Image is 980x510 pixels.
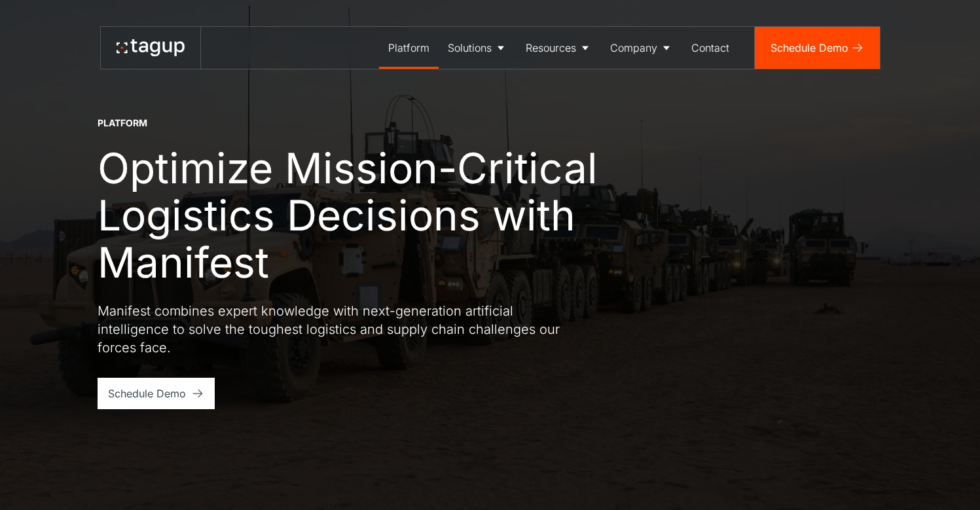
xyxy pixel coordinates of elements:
h1: Optimize Mission-Critical Logistics Decisions with Manifest [98,145,647,286]
div: Schedule Demo [108,386,186,401]
a: Company [601,27,682,69]
div: Schedule Demo [771,40,848,56]
p: Manifest combines expert knowledge with next-generation artificial intelligence to solve the toug... [98,302,569,357]
a: Schedule Demo [98,378,215,409]
div: Company [610,40,657,56]
a: Solutions [439,27,517,69]
a: Contact [682,27,738,69]
a: Resources [517,27,601,69]
a: Platform [379,27,439,69]
div: Resources [526,40,576,56]
a: Schedule Demo [755,27,880,69]
div: Platform [388,40,429,56]
div: Contact [691,40,729,56]
div: Solutions [448,40,492,56]
div: Platform [98,117,147,130]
